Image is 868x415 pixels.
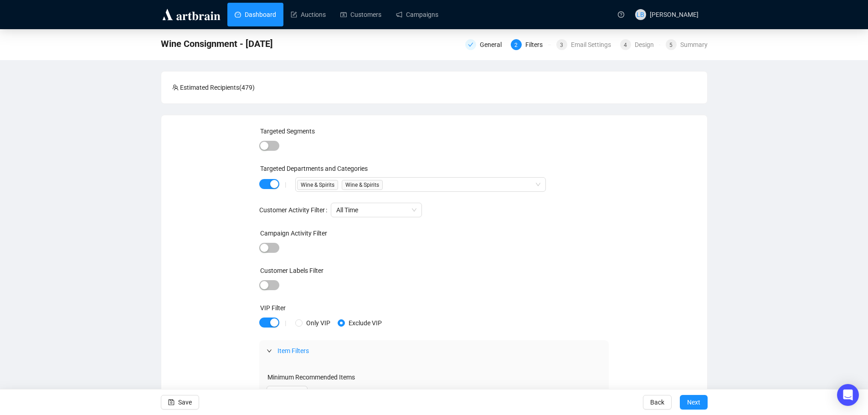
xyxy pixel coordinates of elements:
[511,39,551,50] div: 2Filters
[468,42,473,47] span: check
[650,11,699,18] span: [PERSON_NAME]
[161,7,222,22] img: logo
[480,39,507,50] div: General
[556,39,615,50] div: 3Email Settings
[259,340,609,361] div: Item Filters
[336,203,416,217] span: All Time
[514,42,518,48] span: 2
[560,42,563,48] span: 3
[635,39,659,50] div: Design
[650,389,664,415] span: Back
[239,84,255,91] span: ( 479 )
[235,3,276,26] a: Dashboard
[260,304,286,312] label: VIP Filter
[161,36,273,51] span: Wine Consignment - October 2025
[285,319,286,327] div: |
[618,11,624,18] span: question-circle
[285,181,286,188] div: |
[669,42,673,48] span: 5
[168,399,175,405] span: save
[624,42,627,48] span: 4
[687,389,700,415] span: Next
[178,389,192,415] span: Save
[260,165,368,172] label: Targeted Departments and Categories
[161,395,199,410] button: Save
[571,39,616,50] div: Email Settings
[161,72,707,103] div: Estimated Recipients
[465,39,505,50] div: General
[303,318,334,328] span: Only VIP
[277,347,309,354] span: Item Filters
[297,180,338,190] span: Wine & Spirits
[396,3,438,26] a: Campaigns
[267,374,355,381] label: Minimum Recommended Items
[260,128,315,135] label: Targeted Segments
[637,10,644,20] span: LB
[680,39,708,50] div: Summary
[342,180,383,190] span: Wine & Spirits
[525,39,548,50] div: Filters
[620,39,660,50] div: 4Design
[172,84,179,91] span: team
[267,348,272,354] span: expanded
[345,318,385,328] span: Exclude VIP
[837,384,859,406] div: Open Intercom Messenger
[291,3,326,26] a: Auctions
[680,395,708,410] button: Next
[259,203,331,217] label: Customer Activity Filter
[340,3,381,26] a: Customers
[260,267,324,274] label: Customer Labels Filter
[666,39,708,50] div: 5Summary
[260,230,327,237] label: Campaign Activity Filter
[643,395,672,410] button: Back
